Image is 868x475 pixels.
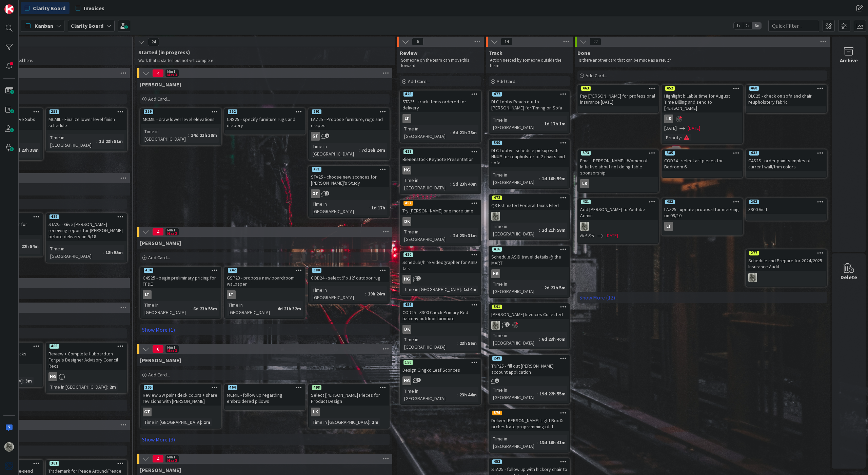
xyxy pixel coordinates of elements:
span: : [457,339,458,347]
div: 468 [50,344,59,349]
div: DK [402,217,411,226]
div: Email [PERSON_NAME]- Women of Initiative about not doing table sponsorship [578,156,658,177]
div: Time in [GEOGRAPHIC_DATA] [402,336,457,351]
div: 468Review + Complete Hubbardton Forge's Designer Advisory Council Recs [46,343,126,370]
div: Priority [664,134,681,141]
a: 373Email [PERSON_NAME]- Women of Initiative about not doing table sponsorshipLK [577,149,659,193]
div: Time in [GEOGRAPHIC_DATA] [48,383,107,391]
div: 471 [309,166,389,172]
div: 416 [492,247,502,252]
div: 456COD25 - 3300 Check Primary Bed balcony outdoor furniture [400,302,480,323]
div: HG [491,269,500,278]
div: 305 [141,385,221,391]
span: : [681,134,682,141]
a: 2933300 Visit [746,198,827,221]
div: DLC Lobby - schedule pickup with NNUP for reupholster of 2 chairs and sofa [489,146,569,167]
div: 452 [665,86,675,91]
div: 416 [489,246,569,252]
div: Time in [GEOGRAPHIC_DATA] [48,245,103,260]
div: 416Schedule ASID travel details @ the MART [489,246,569,267]
div: Time in [GEOGRAPHIC_DATA] [311,286,365,301]
img: PA [580,222,589,231]
div: Design Gingko Leaf Sconces [400,366,480,374]
a: 452Highlight billable time for August Time Billing and send to [PERSON_NAME]LK[DATE][DATE]Priority: [662,85,743,144]
div: 472 [489,195,569,201]
div: TNP25 - fill out [PERSON_NAME] account application [489,362,569,376]
div: 498Select [PERSON_NAME] Pieces for Product Design [309,385,389,406]
div: LK [580,179,589,188]
div: 460DLC25 - check on sofa and chair reupholstery fabric [746,85,826,106]
div: 252 [228,109,237,114]
div: Bienenstock Keynote Presentation [400,155,480,164]
span: : [191,305,192,312]
div: HG [402,275,411,284]
div: COD25 - 3300 Check Primary Bed balcony outdoor furniture [400,308,480,323]
div: PA [578,222,658,231]
span: : [539,226,540,234]
div: Time in [GEOGRAPHIC_DATA] [227,301,275,316]
div: 373 [581,151,591,156]
div: PA [746,273,826,282]
div: DK [400,325,480,334]
span: 1 [505,322,510,327]
div: 483 [665,200,675,204]
span: : [539,175,540,182]
div: 373Email [PERSON_NAME]- Women of Initiative about not doing table sponsorship [578,150,658,177]
div: PA [489,321,569,330]
div: Pay [PERSON_NAME] for professional insurance [DATE] [578,91,658,106]
span: Add Card... [408,78,430,84]
div: STA25 - Give [PERSON_NAME] receiving report for [PERSON_NAME] before delivery on 9/18 [46,220,126,241]
img: PA [491,321,500,330]
div: 252 [225,109,305,115]
input: Quick Filter... [768,20,819,32]
span: : [541,120,542,127]
div: 426 [400,91,480,97]
div: 452 [662,85,742,91]
span: : [450,180,451,188]
div: LK [662,115,742,123]
div: Time in [GEOGRAPHIC_DATA] [48,134,96,149]
span: [DATE] [664,125,677,132]
div: LT [143,290,152,299]
a: 242GSP23 - propose new boardroom wallpaperLTTime in [GEOGRAPHIC_DATA]:4d 21h 32m [224,267,305,319]
div: GT [309,132,389,141]
div: 498 [312,385,321,390]
div: 259MCMIL - draw lower level elevations [141,109,221,124]
div: 305Review SW paint deck colors + share revisions with [PERSON_NAME] [141,385,221,406]
div: HG [400,166,480,174]
div: 428 [403,149,413,154]
span: : [461,286,462,293]
div: COD24 - select art pieces for Bedroom 6 [662,156,742,171]
span: : [19,243,20,250]
div: Time in [GEOGRAPHIC_DATA] [311,200,369,215]
a: 391[PERSON_NAME] Invoices CollectedPATime in [GEOGRAPHIC_DATA]:6d 23h 40m [489,303,570,349]
div: Schedule and Prepare for 2024/2025 Insurance Audit [746,256,826,271]
div: 258MCMIL - Finalize lower level finish schedule [46,109,126,130]
div: Time in [GEOGRAPHIC_DATA] [491,332,539,347]
div: GSP23 - propose new boardroom wallpaper [225,273,305,288]
div: 7d 16h 24m [360,146,387,154]
span: : [188,131,189,139]
div: 293 [746,199,826,205]
div: Try [PERSON_NAME] one more time [400,206,480,215]
div: 291LAZ25 - Propose furniture, rugs and drapes [309,109,389,130]
span: Add Card... [148,96,170,102]
div: 277 [746,250,826,256]
div: Time in [GEOGRAPHIC_DATA] [311,143,359,158]
div: C4S25 - begin preliminary pricing for FF&E [141,273,221,288]
div: 431Add [PERSON_NAME] to Youtube Admin [578,199,658,220]
div: HG [400,275,480,284]
div: Schedule/hire videographer for ASID talk [400,258,480,273]
div: 391 [492,305,502,309]
div: HG [46,372,126,381]
div: 477 [489,91,569,97]
div: GT [311,132,320,141]
a: Clarity Board [21,2,70,14]
a: 456COD25 - 3300 Check Primary Bed balcony outdoor furnitureDKTime in [GEOGRAPHIC_DATA]:23h 56m [400,301,481,353]
div: 291 [312,109,321,114]
div: COD24 - select 9' x 12' outdoor rug [309,273,389,282]
div: Time in [GEOGRAPHIC_DATA] [402,228,450,243]
div: LT [225,290,305,299]
div: 385COD24 - select art pieces for Bedroom 6 [662,150,742,171]
div: C4S25 - specify furniture rugs and drapery [225,115,305,130]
